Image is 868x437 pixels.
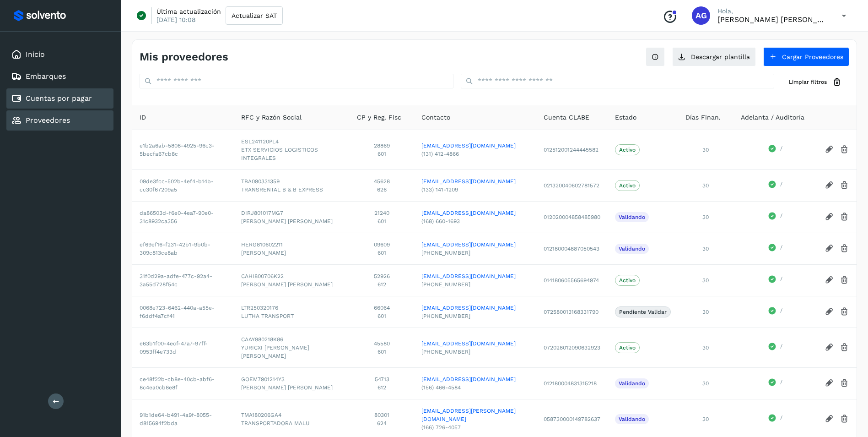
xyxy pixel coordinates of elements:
[241,272,342,280] span: CAHI800706K22
[6,44,113,65] div: Inicio
[357,150,407,158] span: 601
[782,74,849,91] button: Limpiar filtros
[421,348,529,356] span: [PHONE_NUMBER]
[421,209,529,217] a: [EMAIL_ADDRESS][DOMAIN_NAME]
[241,177,342,186] span: TBA090331359
[241,137,342,146] span: ESL241120PL4
[536,367,608,399] td: 012180004831315218
[6,88,113,109] div: Cuentas por pagar
[132,328,234,367] td: e63b1f00-4ecf-47a7-97ff-0953ff4e733d
[421,150,529,158] span: (131) 412-4866
[619,344,636,351] p: Activo
[357,411,407,419] span: 80301
[241,186,342,194] span: TRANSRENTAL B & B EXPRESS
[421,217,529,225] span: (168) 660-1693
[717,7,827,15] p: Hola,
[536,296,608,328] td: 072580013168331790
[26,50,45,59] a: Inicio
[357,383,407,392] span: 612
[421,383,529,392] span: (156) 466-4584
[685,113,721,122] span: Días Finan.
[702,416,709,422] span: 30
[241,209,342,217] span: DIRJ801017MG7
[702,214,709,220] span: 30
[241,344,342,360] span: YURICXI [PERSON_NAME] [PERSON_NAME]
[26,94,92,103] a: Cuentas por pagar
[536,169,608,201] td: 021320040602781572
[421,304,529,312] a: [EMAIL_ADDRESS][DOMAIN_NAME]
[741,180,810,191] div: /
[536,264,608,296] td: 014180605565694974
[132,367,234,399] td: ce48f22b-cb8e-40cb-abf6-8c4ea0cb8e8f
[241,411,342,419] span: TMA180206GA4
[357,312,407,320] span: 601
[421,312,529,320] span: [PHONE_NUMBER]
[536,233,608,264] td: 012180004887050543
[357,240,407,249] span: 09609
[619,380,645,387] p: Validando
[702,309,709,315] span: 30
[741,342,810,353] div: /
[357,304,407,312] span: 66064
[241,249,342,257] span: [PERSON_NAME]
[140,50,228,64] h4: Mis proveedores
[132,130,234,169] td: e1b2a6ab-5808-4925-96c3-5becfa67cb8c
[357,142,407,150] span: 28869
[132,169,234,201] td: 09de3fcc-502b-4ef4-b14b-cc30f67209a5
[132,201,234,233] td: da86503d-f6e0-4ea7-90e0-31c8932ca356
[702,246,709,252] span: 30
[741,378,810,389] div: /
[241,304,342,312] span: LTR250320176
[357,249,407,257] span: 601
[241,335,342,344] span: CAAY980218K86
[702,380,709,387] span: 30
[132,233,234,264] td: ef69ef16-f231-42b1-9b0b-309c813ce8ab
[615,113,636,122] span: Estado
[132,264,234,296] td: 31f0d29a-adfe-477c-92a4-3a55d728f54c
[741,275,810,286] div: /
[421,423,529,432] span: (166) 726-4057
[741,113,804,122] span: Adelanta / Auditoría
[702,182,709,189] span: 30
[241,383,342,392] span: [PERSON_NAME] [PERSON_NAME]
[232,12,277,19] span: Actualizar SAT
[156,16,196,24] p: [DATE] 10:08
[241,375,342,383] span: GOEM7901214Y3
[702,344,709,351] span: 30
[421,249,529,257] span: [PHONE_NUMBER]
[241,217,342,225] span: [PERSON_NAME] [PERSON_NAME]
[357,375,407,383] span: 54713
[702,277,709,284] span: 30
[421,113,450,122] span: Contacto
[26,116,70,125] a: Proveedores
[619,277,636,284] p: Activo
[357,280,407,289] span: 612
[241,312,342,320] span: LUTHA TRANSPORT
[241,280,342,289] span: [PERSON_NAME] [PERSON_NAME]
[619,416,645,422] p: Validando
[26,72,66,81] a: Embarques
[6,66,113,87] div: Embarques
[619,214,645,220] p: Validando
[241,240,342,249] span: HERG810602211
[140,113,146,122] span: ID
[619,147,636,153] p: Activo
[421,240,529,249] a: [EMAIL_ADDRESS][DOMAIN_NAME]
[421,142,529,150] a: [EMAIL_ADDRESS][DOMAIN_NAME]
[357,348,407,356] span: 601
[241,146,342,162] span: ETX SERVICIOS LOGISTICOS INTEGRALES
[357,186,407,194] span: 626
[536,201,608,233] td: 012020004858485980
[672,47,756,66] button: Descargar plantilla
[421,407,529,423] a: [EMAIL_ADDRESS][PERSON_NAME][DOMAIN_NAME]
[789,78,827,86] span: Limpiar filtros
[357,272,407,280] span: 52926
[763,47,849,66] button: Cargar Proveedores
[741,212,810,223] div: /
[421,375,529,383] a: [EMAIL_ADDRESS][DOMAIN_NAME]
[741,243,810,254] div: /
[156,7,221,16] p: Última actualización
[536,130,608,169] td: 012512001244445582
[421,186,529,194] span: (133) 141-1209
